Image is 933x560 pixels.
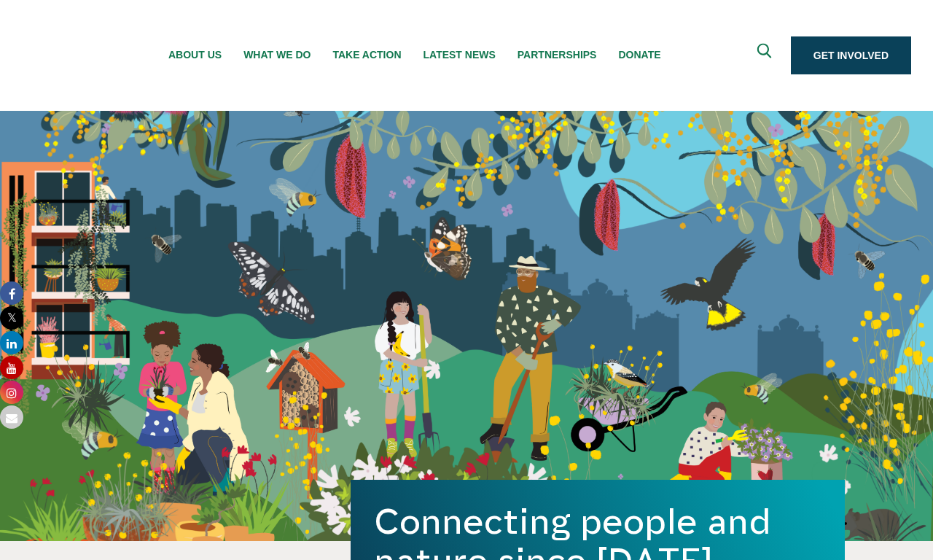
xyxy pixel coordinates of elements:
span: Latest News [423,49,496,61]
li: Take Action [321,12,412,98]
li: What We Do [233,12,321,98]
button: Expand search box Close search box [749,38,784,73]
li: About Us [157,12,233,98]
span: Donate [618,49,660,61]
span: Partnerships [518,49,597,61]
span: What We Do [243,49,311,61]
a: Get Involved [791,36,911,74]
span: Take Action [332,49,401,61]
span: About Us [168,49,222,61]
span: Expand search box [757,44,775,68]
